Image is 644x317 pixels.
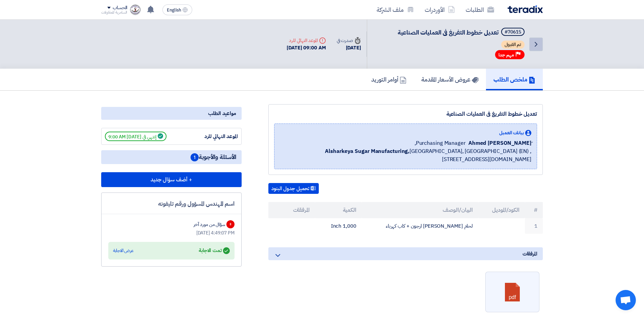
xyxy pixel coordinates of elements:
[523,250,537,257] span: المرفقات
[478,202,525,218] th: الكود/الموديل
[105,132,166,141] span: إنتهي في [DATE] 9:00 AM
[162,4,192,15] button: English
[499,129,524,136] span: بيانات العميل
[287,37,326,44] div: الموعد النهائي للرد
[325,147,409,155] b: Alsharkeya Sugar Manufacturing,
[493,75,535,83] h5: ملخص الطلب
[315,202,362,218] th: الكمية
[101,107,242,120] div: مواعيد الطلب
[187,133,238,140] div: الموعد النهائي للرد
[167,8,181,13] span: English
[362,202,479,218] th: البيان/الوصف
[315,218,362,234] td: 1,000 Inch
[130,4,141,15] img: logo_1725182828871.png
[415,139,466,147] span: Purchasing Manager,
[460,2,499,18] a: الطلبات
[371,75,406,83] h5: أوامر التوريد
[498,52,514,58] span: مهم جدا
[199,246,230,255] div: تمت الاجابة
[501,41,525,49] span: تم القبول
[194,221,225,228] div: سؤال من مورد آخر
[419,2,460,18] a: الأوردرات
[616,290,636,310] div: Open chat
[337,44,361,52] div: [DATE]
[468,139,531,147] span: ِAhmed [PERSON_NAME]
[505,30,521,35] div: #70615
[371,2,419,18] a: ملف الشركة
[414,69,486,90] a: عروض الأسعار المقدمة
[421,75,479,83] h5: عروض الأسعار المقدمة
[287,44,326,52] div: [DATE] 09:00 AM
[525,202,543,218] th: #
[268,202,315,218] th: المرفقات
[364,69,414,90] a: أوامر التوريد
[362,218,479,234] td: لحام [PERSON_NAME] ارجون + كاب كهرباء
[337,37,361,44] div: صدرت في
[191,153,236,161] span: الأسئلة والأجوبة
[274,110,537,118] div: تعديل خطوط التفريغ فى العمليات الصناعية
[113,247,134,254] div: عرض الاجابة
[226,220,235,228] div: اا
[101,172,242,187] button: + أضف سؤال جديد
[108,200,235,208] div: اسم المهندس المسؤول ورقم تليفونه
[525,218,543,234] td: 1
[398,28,526,37] h5: تعديل خطوط التفريغ فى العمليات الصناعية
[101,10,127,14] div: السامرية للمقاولات
[486,69,543,90] a: ملخص الطلب
[191,153,199,161] span: 1
[398,28,498,37] span: تعديل خطوط التفريغ فى العمليات الصناعية
[113,5,127,11] div: الحساب
[268,183,319,194] button: تحميل جدول البنود
[508,5,543,13] img: Teradix logo
[280,147,531,163] span: [GEOGRAPHIC_DATA], [GEOGRAPHIC_DATA] (EN) ,[STREET_ADDRESS][DOMAIN_NAME]
[108,229,235,236] div: [DATE] 4:49:07 PM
